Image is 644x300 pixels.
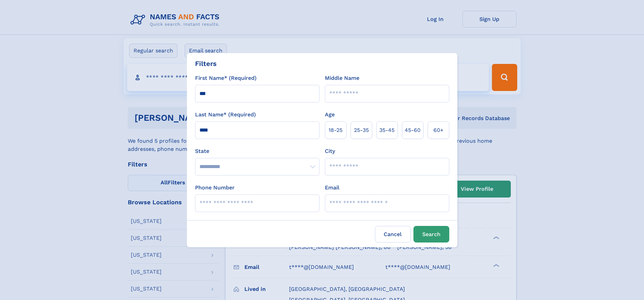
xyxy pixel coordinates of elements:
[433,126,444,134] span: 60+
[325,147,335,155] label: City
[325,74,359,82] label: Middle Name
[195,74,257,82] label: First Name* (Required)
[195,184,235,192] label: Phone Number
[379,126,395,134] span: 35‑45
[325,184,339,192] label: Email
[195,59,217,69] div: Filters
[329,126,342,134] span: 18‑25
[195,111,256,119] label: Last Name* (Required)
[195,147,319,155] label: State
[405,126,421,134] span: 45‑60
[375,226,411,243] label: Cancel
[413,226,449,243] button: Search
[325,111,335,119] label: Age
[354,126,369,134] span: 25‑35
